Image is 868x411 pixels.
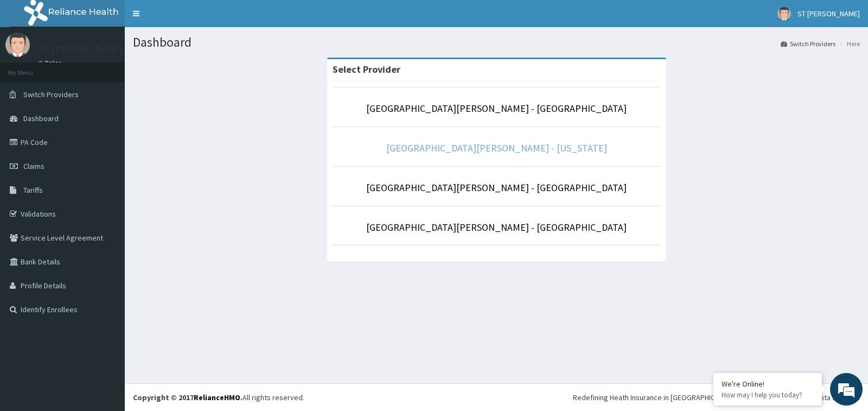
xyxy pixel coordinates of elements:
p: How may I help you today? [722,390,814,400]
span: Claims [23,161,44,171]
span: Tariffs [23,185,43,195]
strong: Select Provider [333,63,400,75]
img: User Image [777,7,791,21]
li: Here [837,39,860,48]
span: We're online! [63,137,150,246]
a: [GEOGRAPHIC_DATA][PERSON_NAME] - [GEOGRAPHIC_DATA] [366,181,627,194]
div: Chat with us now [56,61,182,75]
div: Minimize live chat window [178,5,204,31]
strong: Copyright © 2017 . [133,393,242,402]
div: Redefining Heath Insurance in [GEOGRAPHIC_DATA] using Telemedicine and Data Science! [573,392,860,403]
a: RelianceHMO [194,393,240,402]
a: [GEOGRAPHIC_DATA][PERSON_NAME] - [GEOGRAPHIC_DATA] [366,102,627,115]
textarea: Type your message and hit 'Enter' [5,296,207,334]
a: Online [38,59,64,67]
img: d_794563401_company_1708531726252_794563401 [20,54,44,81]
footer: All rights reserved. [125,383,868,411]
a: [GEOGRAPHIC_DATA][PERSON_NAME] - [GEOGRAPHIC_DATA] [366,221,627,233]
div: We're Online! [722,379,814,389]
h1: Dashboard [133,35,860,49]
span: Switch Providers [23,90,79,99]
span: ST [PERSON_NAME] [797,9,860,18]
a: [GEOGRAPHIC_DATA][PERSON_NAME] - [US_STATE] [386,142,607,154]
p: ST [PERSON_NAME] [38,44,123,54]
span: Dashboard [23,113,59,123]
a: Switch Providers [781,39,835,48]
img: User Image [5,33,30,57]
